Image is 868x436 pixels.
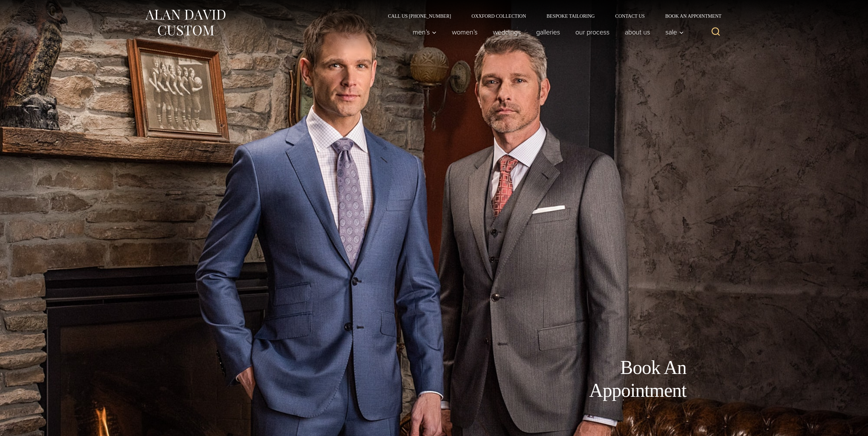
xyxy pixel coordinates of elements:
[605,14,655,18] a: Contact Us
[461,14,536,18] a: Oxxford Collection
[665,29,684,35] span: Sale
[533,356,687,402] h1: Book An Appointment
[708,24,724,40] button: View Search Form
[444,25,485,39] a: Women’s
[378,14,461,18] a: Call Us [PHONE_NUMBER]
[413,29,437,35] span: Men’s
[405,25,687,39] nav: Primary Navigation
[378,14,724,18] nav: Secondary Navigation
[485,25,528,39] a: weddings
[528,25,568,39] a: Galleries
[568,25,617,39] a: Our Process
[617,25,658,39] a: About Us
[655,14,724,18] a: Book an Appointment
[536,14,605,18] a: Bespoke Tailoring
[144,7,226,38] img: Alan David Custom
